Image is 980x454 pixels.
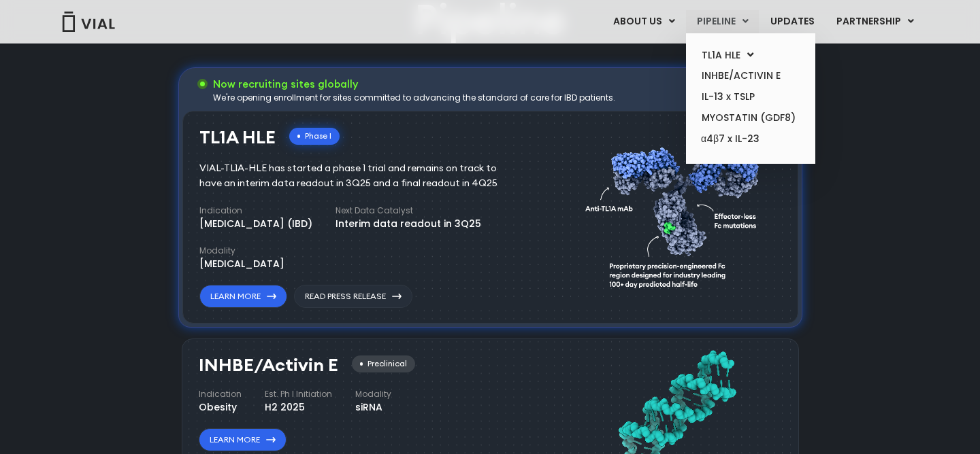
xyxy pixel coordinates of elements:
a: Read Press Release [294,285,412,308]
h4: Indication [199,205,312,217]
div: H2 2025 [265,400,332,415]
a: INHBE/ACTIVIN E [691,65,810,86]
div: Preclinical [352,355,415,372]
a: Learn More [199,285,287,308]
a: ABOUT USMenu Toggle [602,10,685,33]
div: Phase I [289,128,340,145]
a: PIPELINEMenu Toggle [686,10,759,33]
img: Vial Logo [61,12,116,32]
a: IL-13 x TSLP [691,86,810,107]
h4: Next Data Catalyst [336,205,481,217]
h3: Now recruiting sites globally [213,77,615,92]
a: MYOSTATIN (GDF8) [691,107,810,128]
h3: INHBE/Activin E [199,355,338,375]
h4: Modality [199,245,284,257]
h4: Est. Ph I Initiation [265,388,332,400]
a: α4β7 x IL-23 [691,128,810,150]
div: siRNA [355,400,391,415]
div: We're opening enrollment for sites committed to advancing the standard of care for IBD patients. [213,92,615,104]
a: TL1A HLEMenu Toggle [691,45,810,66]
img: TL1A antibody diagram. [585,121,768,308]
h3: TL1A HLE [199,128,276,147]
div: Obesity [199,400,242,415]
div: [MEDICAL_DATA] (IBD) [199,217,312,231]
div: Interim data readout in 3Q25 [336,217,481,231]
div: [MEDICAL_DATA] [199,257,284,271]
a: Learn More [199,428,287,451]
h4: Indication [199,388,242,400]
h4: Modality [355,388,391,400]
div: VIAL-TL1A-HLE has started a phase 1 trial and remains on track to have an interim data readout in... [199,161,517,191]
a: PARTNERSHIPMenu Toggle [826,10,925,33]
a: UPDATES [759,10,825,33]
